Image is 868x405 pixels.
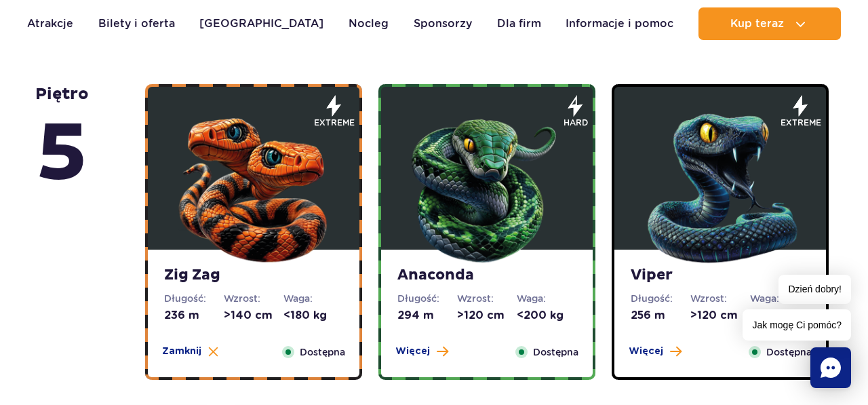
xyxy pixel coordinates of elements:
[497,7,541,40] a: Dla firm
[35,84,89,205] strong: piętro
[397,308,457,323] dd: 294 m
[349,7,389,40] a: Nocleg
[810,347,851,388] div: Chat
[457,308,517,323] dd: >120 cm
[743,309,851,341] span: Jak mogę Ci pomóc?
[690,292,750,305] dt: Wzrost:
[224,308,283,323] dd: >140 cm
[533,345,578,360] span: Dostępna
[406,104,568,267] img: 683e9d7f6dccb324111516.png
[98,7,175,40] a: Bilety i oferta
[631,308,690,323] dd: 256 m
[397,266,576,285] strong: Anaconda
[314,117,355,129] span: extreme
[730,18,784,30] span: Kup teraz
[457,292,517,305] dt: Wzrost:
[224,292,283,305] dt: Wzrost:
[566,7,673,40] a: Informacje i pomoc
[639,104,802,267] img: 683e9da1f380d703171350.png
[517,292,576,305] dt: Waga:
[162,345,218,358] button: Zamknij
[164,308,224,323] dd: 236 m
[631,292,690,305] dt: Długość:
[395,345,448,358] button: Więcej
[162,345,201,358] span: Zamknij
[172,104,335,267] img: 683e9d18e24cb188547945.png
[35,104,89,205] span: 5
[631,266,810,285] strong: Viper
[781,117,821,129] span: extreme
[164,292,224,305] dt: Długość:
[564,117,588,129] span: hard
[629,345,663,358] span: Więcej
[414,7,472,40] a: Sponsorzy
[283,292,343,305] dt: Waga:
[27,7,73,40] a: Atrakcje
[199,7,323,40] a: [GEOGRAPHIC_DATA]
[766,345,812,360] span: Dostępna
[517,308,576,323] dd: <200 kg
[395,345,430,358] span: Więcej
[698,7,841,40] button: Kup teraz
[778,275,851,304] span: Dzień dobry!
[397,292,457,305] dt: Długość:
[164,266,343,285] strong: Zig Zag
[283,308,343,323] dd: <180 kg
[629,345,682,358] button: Więcej
[300,345,345,360] span: Dostępna
[690,308,750,323] dd: >120 cm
